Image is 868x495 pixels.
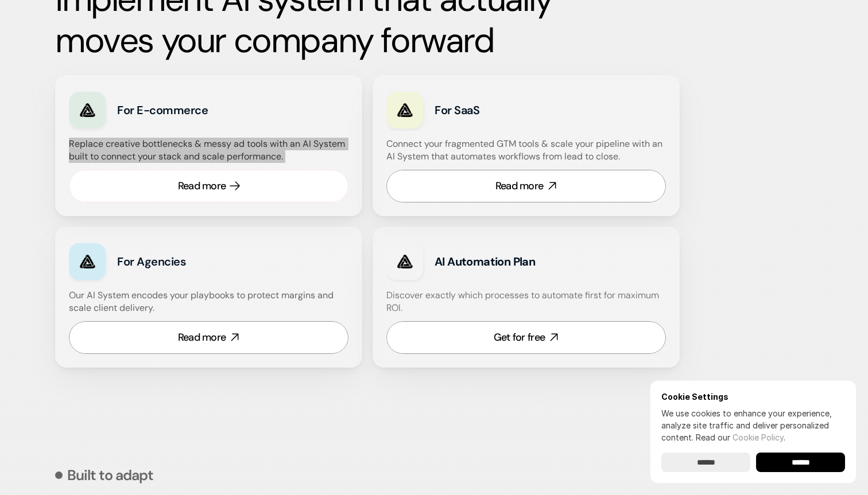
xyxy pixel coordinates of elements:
h4: Discover exactly which processes to automate first for maximum ROI. [386,289,666,315]
div: Read more [495,179,544,193]
a: Get for free [386,321,666,354]
h3: For E-commerce [117,102,274,118]
div: Get for free [494,330,545,345]
div: Read more [178,179,226,193]
a: Cookie Policy [733,432,784,442]
h4: Replace creative bottlenecks & messy ad tools with an AI System built to connect your stack and s... [69,138,346,163]
h3: For SaaS [435,102,591,118]
h4: Connect your fragmented GTM tools & scale your pipeline with an AI System that automates workflow... [386,138,672,163]
strong: AI Automation Plan [435,254,535,269]
div: Read more [178,330,226,345]
a: Read more [69,170,348,202]
h3: For Agencies [117,254,274,270]
p: Built to adapt [67,468,153,482]
h6: Cookie Settings [661,392,845,402]
p: We use cookies to enhance your experience, analyze site traffic and deliver personalized content. [661,407,845,443]
a: Read more [386,170,666,202]
span: Read our . [696,432,785,442]
a: Read more [69,321,348,354]
h4: Our AI System encodes your playbooks to protect margins and scale client delivery. [69,289,348,315]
